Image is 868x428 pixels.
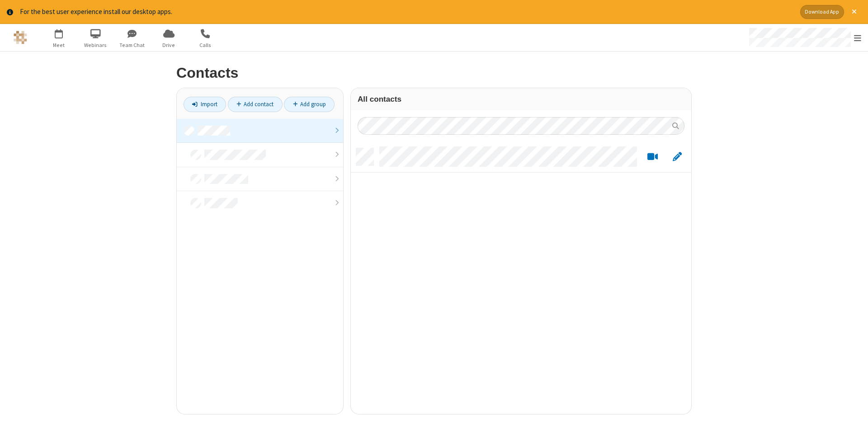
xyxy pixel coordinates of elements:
[115,41,149,49] span: Team Chat
[847,5,861,19] button: Close alert
[228,97,283,112] a: Add contact
[668,151,686,162] button: Edit
[741,24,868,51] div: Open menu
[176,65,692,81] h2: Contacts
[644,151,661,162] button: Start a video meeting
[358,95,684,103] h3: All contacts
[284,97,335,112] a: Add group
[184,97,226,112] a: Import
[79,41,113,49] span: Webinars
[800,5,844,19] button: Download App
[20,7,793,17] div: For the best user experience install our desktop apps.
[189,41,222,49] span: Calls
[351,141,691,414] div: grid
[152,41,186,49] span: Drive
[3,24,37,51] button: Logo
[42,41,76,49] span: Meet
[14,31,27,44] img: QA Selenium DO NOT DELETE OR CHANGE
